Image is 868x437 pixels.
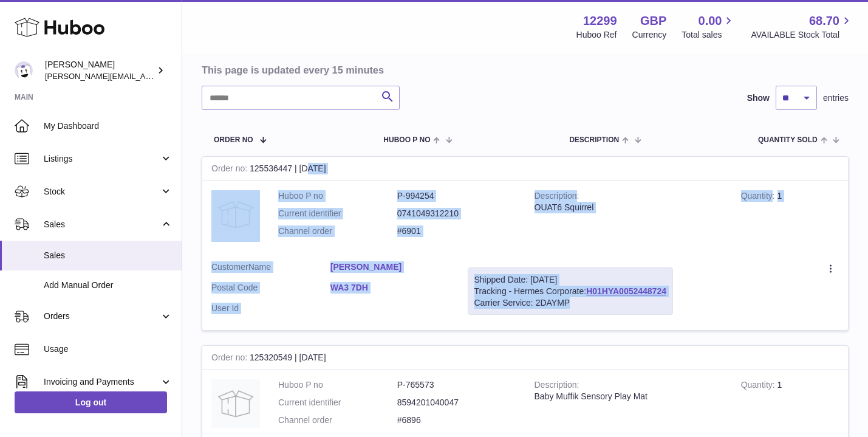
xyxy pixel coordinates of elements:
[397,208,516,219] dd: 0741049312210
[474,297,666,309] div: Carrier Service: 2DAYMP
[278,225,397,237] dt: Channel order
[45,71,244,81] span: [PERSON_NAME][EMAIL_ADDRESS][DOMAIN_NAME]
[45,59,154,82] div: [PERSON_NAME]
[741,191,777,204] strong: Quantity
[330,282,449,294] a: WA3 7DH
[44,153,160,165] span: Listings
[211,190,260,239] img: no-photo.jpg
[383,136,430,144] span: Huboo P no
[732,181,848,252] td: 1
[583,13,617,29] strong: 12299
[474,274,666,286] div: Shipped Date: [DATE]
[330,261,449,273] a: [PERSON_NAME]
[397,379,516,391] dd: P-765573
[44,219,160,230] span: Sales
[15,61,33,80] img: anthony@happyfeetplaymats.co.uk
[699,13,722,29] span: 0.00
[535,191,579,204] strong: Description
[397,225,516,237] dd: #6901
[278,397,397,408] dt: Current identifier
[535,380,579,393] strong: Description
[211,379,260,428] img: no-photo.jpg
[640,13,666,29] strong: GBP
[809,13,839,29] span: 68.70
[397,397,516,408] dd: 8594201040047
[15,391,167,413] a: Log out
[576,29,617,41] div: Huboo Ref
[751,13,853,41] a: 68.70 AVAILABLE Stock Total
[202,157,848,181] div: 125536447 | [DATE]
[278,415,397,426] dt: Channel order
[44,186,160,198] span: Stock
[682,29,736,41] span: Total sales
[44,280,173,291] span: Add Manual Order
[211,282,330,297] dt: Postal Code
[569,136,619,144] span: Description
[397,190,516,202] dd: P-994254
[278,379,397,391] dt: Huboo P no
[535,202,723,213] div: OUAT6 Squirrel
[202,63,846,77] h3: This page is updated every 15 minutes
[747,92,770,104] label: Show
[211,303,330,314] dt: User Id
[211,261,330,276] dt: Name
[211,163,250,176] strong: Order no
[758,136,818,144] span: Quantity Sold
[202,346,848,370] div: 125320549 | [DATE]
[44,343,173,355] span: Usage
[468,267,673,315] div: Tracking - Hermes Corporate:
[211,353,250,365] strong: Order no
[44,376,160,388] span: Invoicing and Payments
[741,380,777,393] strong: Quantity
[278,190,397,202] dt: Huboo P no
[44,250,173,261] span: Sales
[278,208,397,219] dt: Current identifier
[211,262,248,272] span: Customer
[535,391,723,402] div: Baby Muffik Sensory Play Mat
[44,120,173,132] span: My Dashboard
[682,13,736,41] a: 0.00 Total sales
[823,92,849,104] span: entries
[586,286,666,296] a: H01HYA0052448724
[214,136,253,144] span: Order No
[751,29,853,41] span: AVAILABLE Stock Total
[397,415,516,426] dd: #6896
[44,311,160,322] span: Orders
[632,29,667,41] div: Currency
